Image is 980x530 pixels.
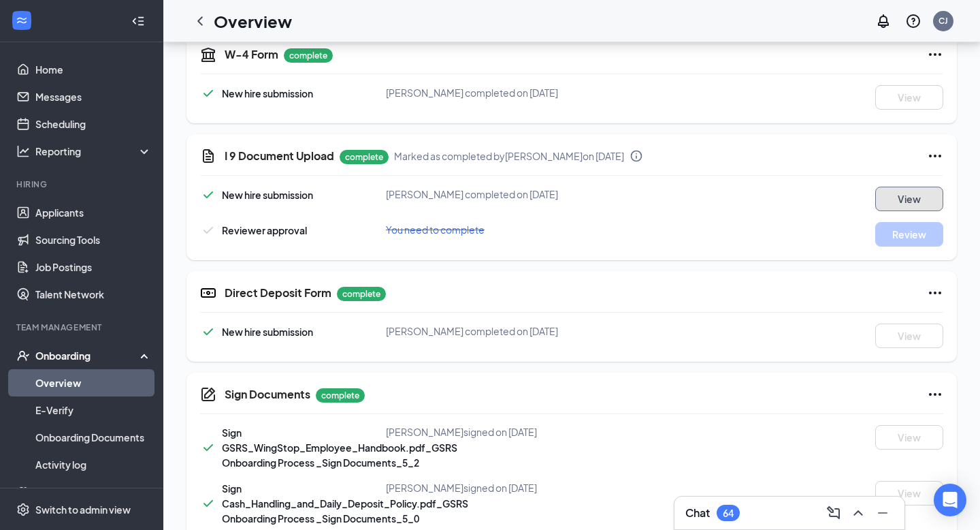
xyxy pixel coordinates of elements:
a: Onboarding Documents [35,424,152,451]
svg: Checkmark [200,439,216,456]
svg: Checkmark [200,324,216,340]
button: View [875,85,943,110]
svg: ChevronLeft [192,13,208,29]
h5: I 9 Document Upload [225,149,334,163]
div: Open Intercom Messenger [934,484,966,516]
span: You need to complete [386,223,485,236]
h1: Overview [214,10,292,33]
a: Activity log [35,451,152,478]
svg: Checkmark [200,495,216,512]
button: ChevronUp [847,502,869,524]
span: New hire submission [222,326,313,338]
svg: Ellipses [927,386,943,403]
span: [PERSON_NAME] completed on [DATE] [386,188,558,200]
a: Talent Network [35,281,152,308]
h5: Direct Deposit Form [225,285,331,300]
a: Overview [35,369,152,396]
svg: Info [630,149,643,163]
a: Scheduling [35,110,152,138]
svg: UserCheck [16,349,30,362]
svg: QuestionInfo [905,13,921,29]
p: complete [340,150,389,164]
span: Sign Cash_Handling_and_Daily_Deposit_Policy.pdf_GSRS Onboarding Process _Sign Documents_5_0 [222,482,468,525]
svg: ChevronUp [850,505,866,521]
div: Onboarding [35,349,140,362]
span: New hire submission [222,189,313,201]
span: New hire submission [222,87,313,99]
p: complete [284,48,333,63]
span: Marked as completed by [PERSON_NAME] on [DATE] [394,150,624,162]
a: Team [35,478,152,505]
div: 64 [723,508,734,519]
p: complete [337,287,386,301]
svg: WorkstreamLogo [15,14,29,27]
button: View [875,481,943,505]
span: [PERSON_NAME] completed on [DATE] [386,325,558,337]
div: CJ [938,15,948,27]
div: Hiring [16,178,149,190]
span: Sign GSRS_WingStop_Employee_Handbook.pdf_GSRS Onboarding Process _Sign Documents_5_2 [222,426,457,469]
div: Reporting [35,144,152,158]
svg: Checkmark [200,187,216,203]
div: Team Management [16,322,149,333]
svg: Collapse [131,14,145,28]
div: [PERSON_NAME] signed on [DATE] [386,481,634,495]
h5: Sign Documents [225,387,310,402]
a: Applicants [35,199,152,226]
a: Job Postings [35,253,152,281]
svg: Settings [16,503,30,516]
div: [PERSON_NAME] signed on [DATE] [386,425,634,439]
svg: Checkmark [200,222,216,238]
span: Reviewer approval [222,224,307,236]
svg: Notifications [875,13,892,29]
button: View [875,187,943,211]
svg: CompanyDocumentIcon [200,386,216,403]
svg: Minimize [875,505,891,521]
h3: Chat [685,505,710,520]
svg: Ellipses [927,285,943,301]
button: Minimize [872,502,894,524]
button: Review [875,222,943,247]
a: Sourcing Tools [35,226,152,253]
svg: Analysis [16,144,30,158]
p: complete [316,388,365,403]
svg: CustomFormIcon [200,148,216,164]
svg: ComposeMessage [826,505,842,521]
button: ComposeMessage [823,502,845,524]
a: Home [35,56,152,83]
button: View [875,425,943,450]
h5: W-4 Form [225,47,278,62]
a: E-Verify [35,396,152,424]
svg: TaxGovernmentIcon [200,46,216,63]
a: Messages [35,83,152,110]
button: View [875,324,943,348]
div: Switch to admin view [35,503,131,516]
svg: Ellipses [927,148,943,164]
svg: Ellipses [927,46,943,63]
span: [PERSON_NAME] completed on [DATE] [386,87,558,99]
svg: DirectDepositIcon [200,285,216,301]
svg: Checkmark [200,85,216,102]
